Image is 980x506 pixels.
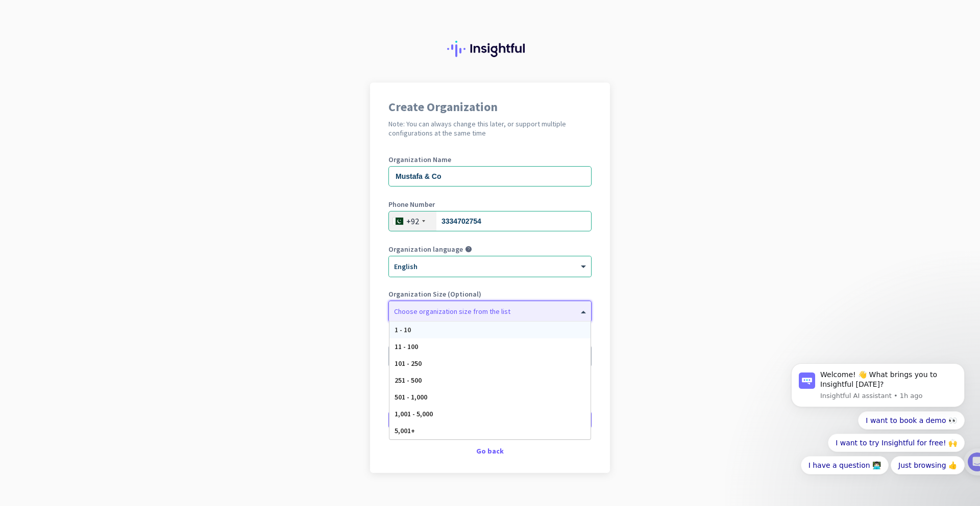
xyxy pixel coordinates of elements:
h2: Note: You can always change this later, or support multiple configurations at the same time [388,119,592,138]
span: 501 - 1,000 [395,392,427,402]
span: 11 - 100 [395,342,418,351]
label: Organization language [388,246,463,253]
label: Phone Number [388,201,592,208]
span: 1,001 - 5,000 [395,409,433,418]
h1: Create Organization [388,101,592,113]
input: What is the name of your organization? [388,166,592,187]
span: 1 - 10 [395,325,411,334]
iframe: Intercom notifications message [776,348,980,501]
div: +92 [406,216,419,226]
input: 21 23456789 [388,211,592,231]
span: 5,001+ [395,426,415,435]
span: 251 - 500 [395,376,422,385]
label: Organization Name [388,156,592,163]
img: Insightful [447,41,533,57]
label: Organization Time Zone [388,335,592,342]
label: Organization Size (Optional) [388,290,592,298]
div: Options List [389,322,591,439]
button: Create Organization [388,411,592,429]
span: 101 - 250 [395,359,422,368]
i: help [465,246,472,253]
div: Go back [388,447,592,455]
